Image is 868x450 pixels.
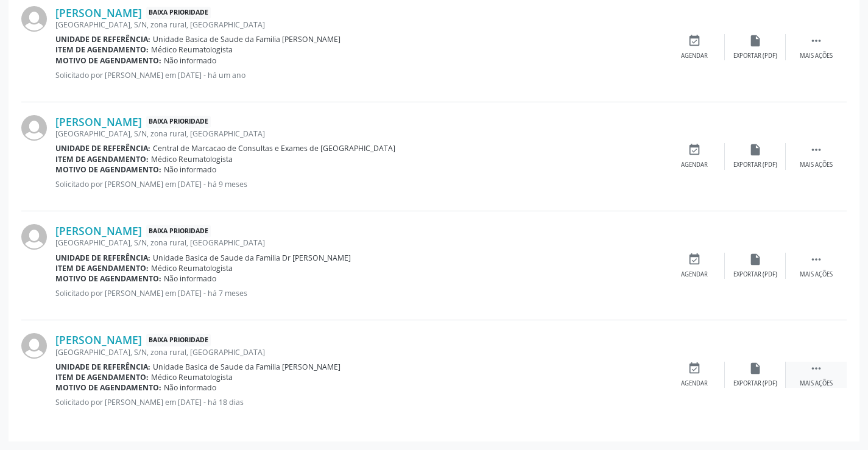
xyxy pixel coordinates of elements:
[55,362,150,372] b: Unidade de referência:
[733,270,777,279] div: Exportar (PDF)
[55,179,664,189] p: Solicitado por [PERSON_NAME] em [DATE] - há 9 meses
[55,128,664,139] div: [GEOGRAPHIC_DATA], S/N, zona rural, [GEOGRAPHIC_DATA]
[164,273,216,284] span: Não informado
[55,333,142,346] a: [PERSON_NAME]
[688,34,701,47] i: event_available
[151,154,233,164] span: Médico Reumatologista
[146,116,211,128] span: Baixa Prioridade
[146,334,211,346] span: Baixa Prioridade
[21,115,47,141] img: img
[810,362,823,375] i: 
[55,224,142,237] a: [PERSON_NAME]
[800,52,833,60] div: Mais ações
[733,161,777,169] div: Exportar (PDF)
[151,263,233,273] span: Médico Reumatologista
[55,6,142,19] a: [PERSON_NAME]
[55,115,142,128] a: [PERSON_NAME]
[153,253,351,263] span: Unidade Basica de Saude da Familia Dr [PERSON_NAME]
[164,382,216,393] span: Não informado
[153,143,395,153] span: Central de Marcacao de Consultas e Exames de [GEOGRAPHIC_DATA]
[164,55,216,66] span: Não informado
[146,7,211,19] span: Baixa Prioridade
[681,379,708,388] div: Agendar
[55,70,664,80] p: Solicitado por [PERSON_NAME] em [DATE] - há um ano
[55,288,664,298] p: Solicitado por [PERSON_NAME] em [DATE] - há 7 meses
[810,253,823,266] i: 
[55,237,664,248] div: [GEOGRAPHIC_DATA], S/N, zona rural, [GEOGRAPHIC_DATA]
[151,372,233,382] span: Médico Reumatologista
[810,143,823,156] i: 
[688,253,701,266] i: event_available
[733,52,777,60] div: Exportar (PDF)
[153,34,340,44] span: Unidade Basica de Saude da Familia [PERSON_NAME]
[55,55,161,66] b: Motivo de agendamento:
[55,397,664,407] p: Solicitado por [PERSON_NAME] em [DATE] - há 18 dias
[800,161,833,169] div: Mais ações
[749,253,762,266] i: insert_drive_file
[21,224,47,250] img: img
[55,263,149,273] b: Item de agendamento:
[810,34,823,47] i: 
[21,6,47,32] img: img
[681,161,708,169] div: Agendar
[55,143,150,153] b: Unidade de referência:
[681,270,708,279] div: Agendar
[55,347,664,357] div: [GEOGRAPHIC_DATA], S/N, zona rural, [GEOGRAPHIC_DATA]
[21,333,47,359] img: img
[55,273,161,284] b: Motivo de agendamento:
[153,362,340,372] span: Unidade Basica de Saude da Familia [PERSON_NAME]
[749,34,762,47] i: insert_drive_file
[55,253,150,263] b: Unidade de referência:
[688,362,701,375] i: event_available
[146,225,211,237] span: Baixa Prioridade
[688,143,701,156] i: event_available
[55,34,150,44] b: Unidade de referência:
[749,362,762,375] i: insert_drive_file
[800,270,833,279] div: Mais ações
[55,372,149,382] b: Item de agendamento:
[55,44,149,55] b: Item de agendamento:
[55,154,149,164] b: Item de agendamento:
[55,164,161,175] b: Motivo de agendamento:
[749,143,762,156] i: insert_drive_file
[681,52,708,60] div: Agendar
[55,382,161,393] b: Motivo de agendamento:
[800,379,833,388] div: Mais ações
[164,164,216,175] span: Não informado
[151,44,233,55] span: Médico Reumatologista
[733,379,777,388] div: Exportar (PDF)
[55,19,664,30] div: [GEOGRAPHIC_DATA], S/N, zona rural, [GEOGRAPHIC_DATA]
